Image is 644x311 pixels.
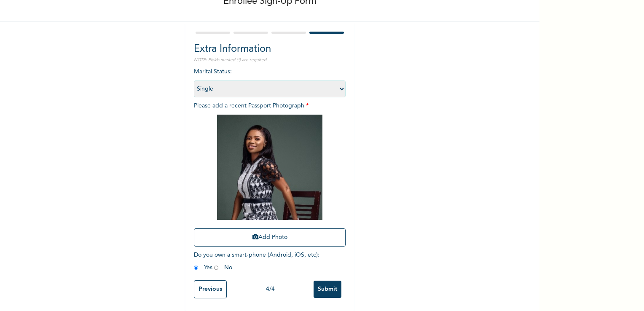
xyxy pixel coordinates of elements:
input: Submit [314,281,341,298]
p: NOTE: Fields marked (*) are required [194,57,346,63]
span: Do you own a smart-phone (Android, iOS, etc) : Yes No [194,252,319,271]
img: Crop [217,115,322,220]
input: Previous [194,280,227,298]
h2: Extra Information [194,42,346,57]
button: Add Photo [194,228,346,247]
span: Marital Status : [194,69,346,92]
div: 4 / 4 [227,285,314,294]
span: Please add a recent Passport Photograph [194,103,346,251]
